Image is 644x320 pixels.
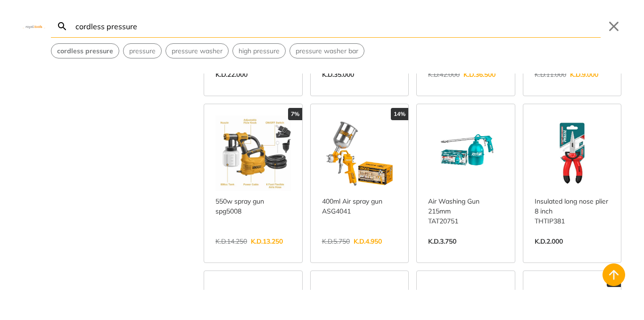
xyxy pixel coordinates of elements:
button: Select suggestion: pressure washer [166,44,228,58]
div: Suggestion: pressure washer [165,43,229,58]
svg: Back to top [606,267,621,282]
button: Select suggestion: pressure washer bar [290,44,364,58]
button: Select suggestion: pressure [124,44,161,58]
img: Close [23,24,45,28]
button: Select suggestion: cordless pressure [51,44,119,58]
span: pressure washer bar [296,46,358,56]
button: Back to top [603,263,625,286]
svg: Search [57,21,68,32]
span: high pressure [239,46,280,56]
button: Close [606,19,621,34]
div: Suggestion: cordless pressure [51,43,119,58]
div: Suggestion: pressure washer bar [289,43,364,58]
span: pressure washer [172,46,223,56]
span: pressure [129,46,156,56]
input: Search… [74,15,601,37]
div: Suggestion: high pressure [232,43,286,58]
strong: cordless pressure [57,47,113,55]
div: 14% [391,108,408,120]
div: Suggestion: pressure [123,43,162,58]
button: Select suggestion: high pressure [233,44,285,58]
div: 7% [288,108,302,120]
